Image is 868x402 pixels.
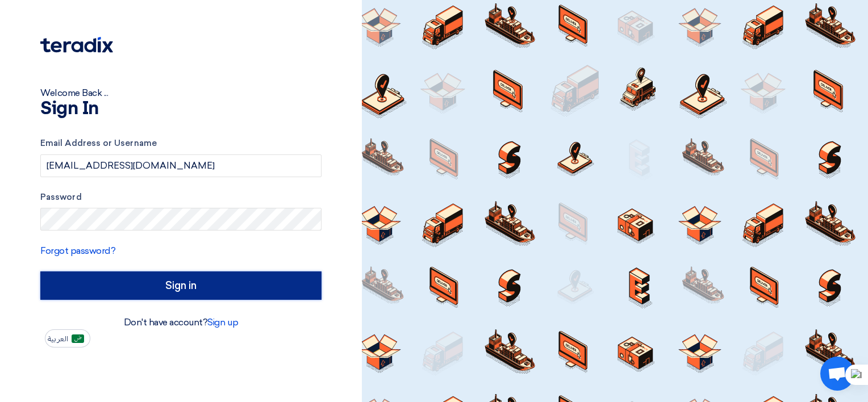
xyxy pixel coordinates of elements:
img: Teradix logo [40,37,113,53]
a: Sign up [207,317,238,328]
label: Password [40,191,322,204]
label: Email Address or Username [40,137,322,150]
div: Welcome Back ... [40,86,322,100]
input: Sign in [40,271,322,300]
a: Forgot password? [40,245,115,256]
img: ar-AR.png [72,334,84,343]
h1: Sign In [40,100,322,118]
input: Enter your business email or username [40,154,322,177]
button: العربية [45,329,90,347]
span: العربية [48,335,68,343]
div: Don't have account? [40,316,322,329]
div: Open chat [820,357,854,391]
